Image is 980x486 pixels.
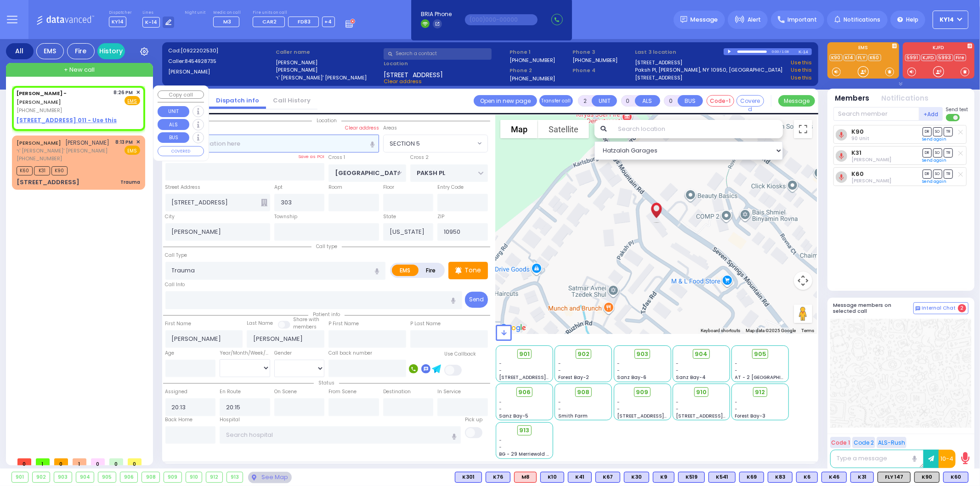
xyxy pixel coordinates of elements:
[116,139,133,146] span: 8:13 PM
[636,350,648,359] span: 903
[390,139,420,148] span: SECTION 5
[916,306,920,311] img: comment-alt.png
[276,74,380,82] label: ר' [PERSON_NAME]' [PERSON_NAME]
[165,281,185,288] label: Call Info
[220,416,240,424] label: Hospital
[568,472,592,483] div: K41
[76,472,94,482] div: 904
[735,367,738,374] span: -
[384,48,492,60] input: Search a contact
[383,124,397,132] label: Areas
[735,374,803,381] span: AT - 2 [GEOGRAPHIC_DATA]
[64,65,95,74] span: + New call
[109,10,132,16] label: Dispatcher
[308,311,345,318] span: Patient info
[499,437,502,444] span: -
[499,360,502,367] span: -
[168,68,273,76] label: [PERSON_NAME]
[444,350,476,358] label: Use Callback
[850,472,874,483] div: K31
[274,184,283,191] label: Apt
[17,90,67,106] a: [PERSON_NAME]
[923,158,947,163] a: Send again
[329,388,357,396] label: From Scene
[844,16,880,24] span: Notifications
[754,350,766,359] span: 905
[276,59,380,67] label: [PERSON_NAME]
[923,179,947,184] a: Send again
[158,90,204,99] button: Copy call
[954,54,966,61] a: Fire
[653,472,674,483] div: K9
[676,367,679,374] span: -
[109,458,123,465] span: 0
[17,90,67,97] span: [PERSON_NAME] -
[538,120,589,138] button: Show satellite imagery
[680,16,687,23] img: message.svg
[678,472,705,483] div: K519
[796,472,818,483] div: BLS
[181,47,218,54] span: [0922202530]
[274,388,297,396] label: On Scene
[125,146,140,155] span: EMS
[558,360,561,367] span: -
[946,106,969,113] span: Send text
[572,57,618,63] label: [PHONE_NUMBER]
[676,413,763,419] span: [STREET_ADDRESS][PERSON_NAME]
[293,323,317,330] span: members
[498,322,528,334] a: Open this area in Google Maps (opens a new window)
[54,458,68,465] span: 0
[499,374,586,381] span: [STREET_ADDRESS][PERSON_NAME]
[384,70,443,78] span: [STREET_ADDRESS]
[158,119,189,130] button: ALS
[919,107,943,121] button: +Add
[844,54,855,61] a: K14
[227,472,243,482] div: 913
[410,154,429,161] label: Cross 2
[850,472,874,483] div: BLS
[708,472,736,483] div: K541
[821,472,847,483] div: BLS
[158,146,204,156] button: COVERED
[578,350,589,359] span: 902
[165,388,188,396] label: Assigned
[514,472,537,483] div: M8
[410,320,441,328] label: P Last Name
[165,252,187,259] label: Call Type
[577,388,589,397] span: 908
[851,156,891,163] span: Yisroel Feldman
[946,113,961,122] label: Turn off text
[248,472,291,483] div: See map
[36,14,97,25] img: Logo
[617,374,646,381] span: Sanz Bay-6
[384,78,422,85] span: Clear address
[799,48,812,55] div: K-14
[142,472,159,482] div: 908
[262,18,277,25] span: CAR2
[877,437,906,448] button: ALS-Rush
[735,406,738,413] span: -
[794,305,812,323] button: Drag Pegman onto the map to open Street View
[923,148,932,157] span: DR
[437,213,444,220] label: ZIP
[878,472,911,483] div: FLY 147
[220,350,270,357] div: Year/Month/Week/Day
[165,135,379,152] input: Search location here
[595,472,620,483] div: K67
[914,472,940,483] div: K90
[165,320,192,328] label: First Name
[794,271,812,290] button: Map camera controls
[247,320,273,327] label: Last Name
[17,116,117,124] u: [STREET_ADDRESS] 011 - Use this
[499,406,502,413] span: -
[624,472,649,483] div: K30
[768,472,793,483] div: BLS
[794,120,812,138] button: Toggle fullscreen view
[486,472,510,483] div: K76
[940,16,954,24] span: KY14
[17,107,62,114] span: [PHONE_NUMBER]
[510,57,555,63] label: [PHONE_NUMBER]
[499,451,551,458] span: BG - 29 Merriewold S.
[558,406,561,413] span: -
[676,374,706,381] span: Sanz Bay-4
